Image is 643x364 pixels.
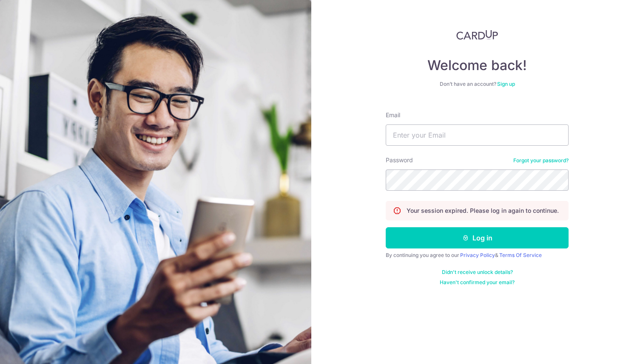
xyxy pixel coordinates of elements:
a: Terms Of Service [499,252,542,258]
div: Don’t have an account? [386,81,569,87]
h4: Welcome back! [386,57,569,74]
label: Password [386,156,413,164]
input: Enter your Email [386,124,569,146]
p: Your session expired. Please log in again to continue. [407,206,559,215]
img: CardUp Logo [456,30,498,40]
button: Log in [386,227,569,248]
label: Email [386,111,400,119]
a: Forgot your password? [513,157,569,164]
a: Sign up [497,81,515,87]
a: Didn't receive unlock details? [442,269,513,276]
a: Privacy Policy [460,252,495,258]
div: By continuing you agree to our & [386,252,569,259]
a: Haven't confirmed your email? [440,279,515,286]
